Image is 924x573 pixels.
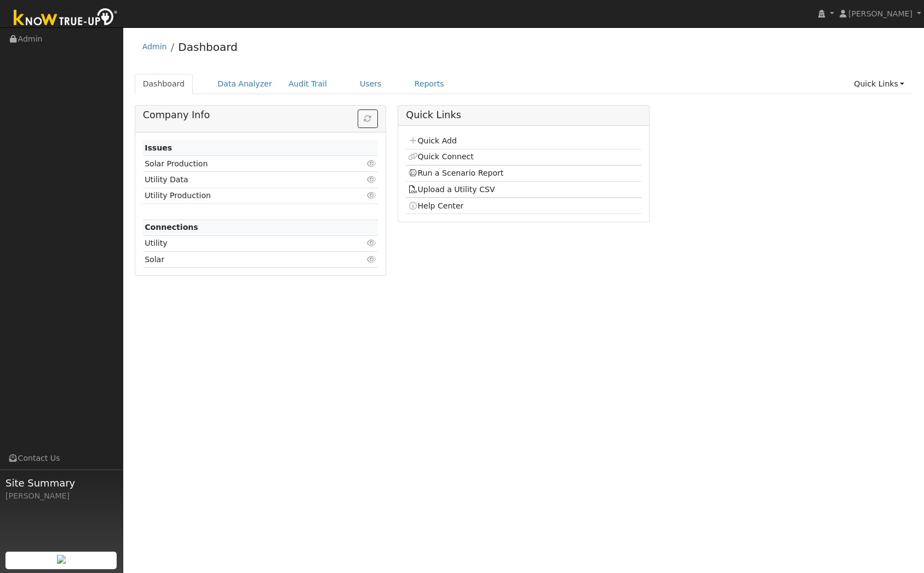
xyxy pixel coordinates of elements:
[280,74,335,94] a: Audit Trail
[143,156,340,172] td: Solar Production
[142,42,167,51] a: Admin
[408,152,474,161] a: Quick Connect
[145,143,172,152] strong: Issues
[143,172,340,188] td: Utility Data
[8,6,123,31] img: Know True-Up
[143,235,340,251] td: Utility
[408,185,495,194] a: Upload a Utility CSV
[135,74,193,94] a: Dashboard
[57,555,66,564] img: retrieve
[406,109,641,121] h5: Quick Links
[846,74,912,94] a: Quick Links
[352,74,390,94] a: Users
[178,40,238,54] a: Dashboard
[366,160,376,167] i: Click to view
[848,9,912,18] span: [PERSON_NAME]
[143,252,340,268] td: Solar
[408,201,464,210] a: Help Center
[408,169,504,177] a: Run a Scenario Report
[143,188,340,204] td: Utility Production
[366,192,376,199] i: Click to view
[5,476,117,490] span: Site Summary
[5,490,117,502] div: [PERSON_NAME]
[209,74,280,94] a: Data Analyzer
[366,256,376,263] i: Click to view
[408,136,457,145] a: Quick Add
[366,176,376,183] i: Click to view
[145,223,198,231] strong: Connections
[406,74,452,94] a: Reports
[366,239,376,247] i: Click to view
[143,109,378,121] h5: Company Info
